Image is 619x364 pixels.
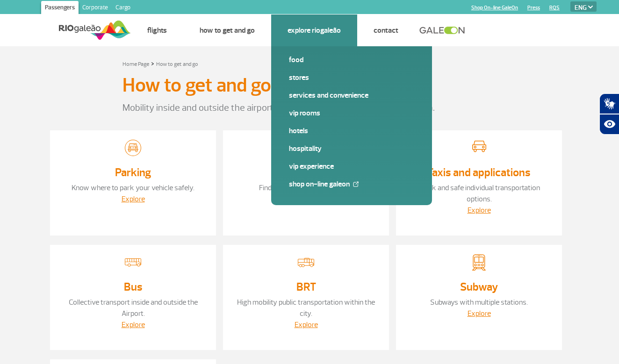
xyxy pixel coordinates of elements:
[124,280,143,294] a: Bus
[122,101,497,115] p: Mobility inside and outside the airport. Collective and individual transportation.
[289,143,414,154] a: Hospitality
[468,309,491,318] a: Explore
[237,298,375,318] a: High mobility public transportation within the city.
[289,55,414,65] a: Food
[122,194,145,204] a: Explore
[289,179,414,189] a: Shop On-line GaleOn
[418,183,540,204] a: Quick and safe individual transportation options.
[69,298,198,318] a: Collective transport inside and outside the Airport.
[599,93,619,114] button: Abrir tradutor de língua de sinais.
[289,72,414,83] a: Stores
[289,90,414,100] a: Services and Convenience
[374,26,398,35] a: Contact
[151,58,154,69] a: >
[460,280,498,294] a: Subway
[430,298,528,307] a: Subways with multiple stations.
[353,181,359,187] img: External Link Icon
[549,5,560,11] a: RQS
[122,61,149,68] a: Home Page
[289,126,414,136] a: Hotels
[41,1,79,16] a: Passengers
[79,1,112,16] a: Corporate
[599,93,619,135] div: Plugin de acessibilidade da Hand Talk.
[289,108,414,118] a: VIP Rooms
[289,161,414,171] a: VIP Experience
[122,74,271,97] h3: How to get and go
[115,165,151,179] a: Parking
[200,26,255,35] a: How to get and go
[122,320,145,329] a: Explore
[72,183,194,193] a: Know where to park your vehicle safely.
[112,1,134,16] a: Cargo
[468,206,491,215] a: Explore
[296,280,316,294] a: BRT
[599,114,619,135] button: Abrir recursos assistivos.
[427,165,531,179] a: Taxis and applications
[147,26,167,35] a: Flights
[156,61,198,68] a: How to get and go
[527,5,540,11] a: Press
[295,320,318,329] a: Explore
[259,183,353,193] a: Find the best car rental offices.
[471,5,518,11] a: Shop On-line GaleOn
[288,26,341,35] a: Explore RIOgaleão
